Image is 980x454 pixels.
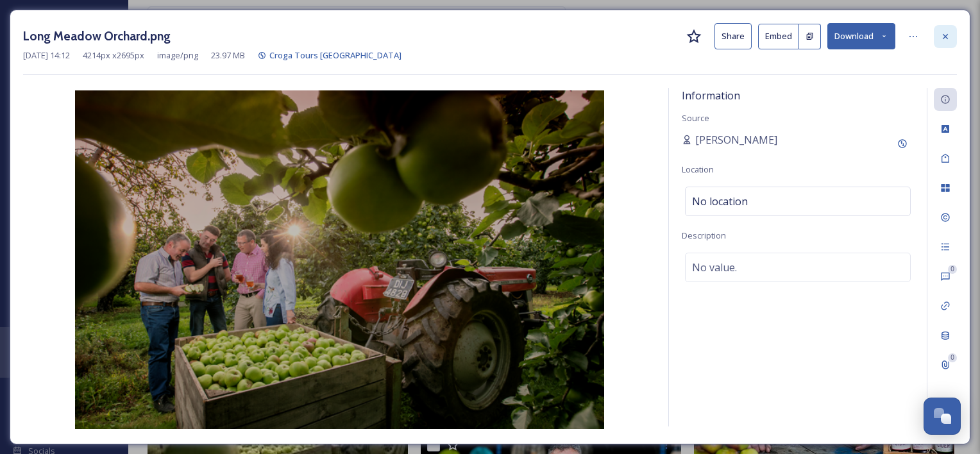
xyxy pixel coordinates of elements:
[23,27,171,46] h3: Long Meadow Orchard.png
[948,265,957,274] div: 0
[269,49,401,61] span: Croga Tours [GEOGRAPHIC_DATA]
[682,88,740,103] span: Information
[157,49,198,62] span: image/png
[758,24,799,49] button: Embed
[23,90,655,429] img: Long%2520Meadow%2520Orchard.png
[211,49,245,62] span: 23.97 MB
[692,260,737,275] span: No value.
[682,164,714,175] span: Location
[83,49,144,62] span: 4214 px x 2695 px
[924,398,961,435] button: Open Chat
[714,23,752,49] button: Share
[827,23,895,49] button: Download
[682,112,709,124] span: Source
[692,194,748,209] span: No location
[23,49,70,62] span: [DATE] 14:12
[948,353,957,362] div: 0
[682,230,726,241] span: Description
[695,132,777,147] span: [PERSON_NAME]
